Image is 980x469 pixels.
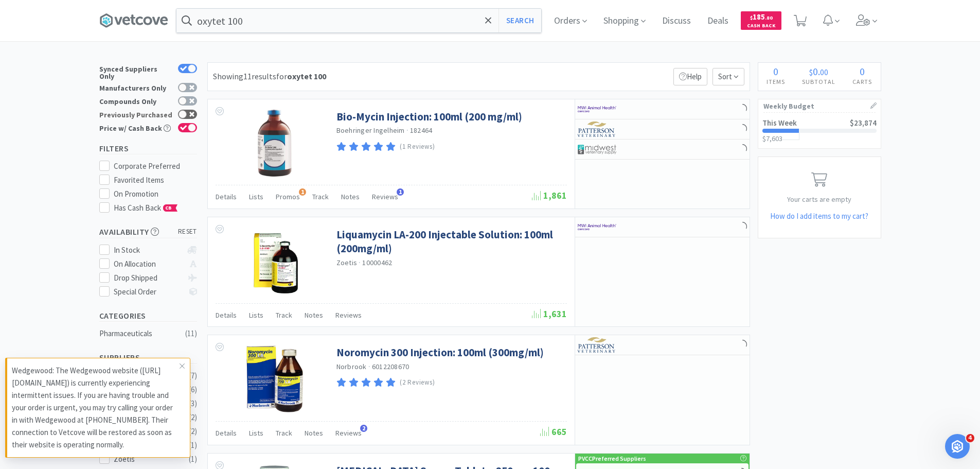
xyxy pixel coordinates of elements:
[809,67,813,77] span: $
[397,188,404,196] span: 1
[762,119,797,127] h2: This Week
[99,352,197,363] h5: Suppliers
[99,83,173,92] div: Manufacturers Only
[189,425,197,438] div: ( 2 )
[189,411,197,424] div: ( 2 )
[114,160,197,172] div: Corporate Preferred
[241,110,308,177] img: a813a131b6504a2fa3170f42d39fa3f4_402292.jpeg
[305,310,323,320] span: Notes
[578,337,616,353] img: f5e969b455434c6296c6d81ef179fa71_3.png
[750,12,773,22] span: 185
[359,258,361,267] span: ·
[335,310,362,320] span: Reviews
[400,142,435,152] p: (1 Reviews)
[189,439,197,451] div: ( 1 )
[741,7,781,34] a: $185.80Cash Back
[703,16,733,26] a: Deals
[336,345,544,359] a: Noromycin 300 Injection: 100ml (300mg/ml)
[189,370,197,382] div: ( 7 )
[758,194,881,205] p: Your carts are empty
[362,258,392,267] span: 10000462
[114,244,182,256] div: In Stock
[176,9,541,32] input: Search by item, sku, manufacturer, ingredient, size...
[410,126,433,135] span: 182464
[578,454,646,463] p: PVCC Preferred Suppliers
[299,188,306,196] span: 1
[794,77,844,86] h4: Subtotal
[114,188,197,200] div: On Promotion
[578,121,616,137] img: f5e969b455434c6296c6d81ef179fa71_3.png
[400,377,435,388] p: (2 Reviews)
[372,362,409,371] span: 6012208670
[820,67,828,77] span: 00
[185,327,197,340] div: ( 11 )
[114,258,182,270] div: On Allocation
[335,428,362,438] span: Reviews
[114,286,182,298] div: Special Order
[189,384,197,396] div: ( 6 )
[966,434,974,442] span: 4
[189,397,197,410] div: ( 3 )
[99,110,173,118] div: Previously Purchased
[114,174,197,186] div: Favorited Items
[844,77,881,86] h4: Carts
[241,345,308,412] img: c490d99b28e742e384399bba4ffbc87e_132270.jpeg
[860,65,865,78] span: 0
[360,425,367,432] span: 2
[99,96,173,105] div: Compounds Only
[99,123,173,132] div: Price w/ Cash Back
[540,426,567,438] span: 665
[763,99,876,113] h1: Weekly Budget
[850,118,877,128] span: $23,874
[406,126,408,135] span: ·
[498,9,541,32] button: Search
[287,71,326,81] strong: oxytet 100
[336,126,405,135] a: Boehringer Ingelheim
[773,65,778,78] span: 0
[99,143,197,154] h5: Filters
[99,64,173,80] div: Synced Suppliers Only
[813,65,818,78] span: 0
[276,192,300,201] span: Promos
[312,192,329,201] span: Track
[532,189,567,201] span: 1,861
[673,68,707,85] p: Help
[712,68,744,85] span: Sort
[213,70,326,83] div: Showing 11 results
[216,192,237,201] span: Details
[216,428,237,438] span: Details
[114,203,178,213] span: Has Cash Back
[758,77,794,86] h4: Items
[336,362,367,371] a: Norbrook
[336,228,564,256] a: Liquamycin LA-200 Injectable Solution: 100ml (200mg/ml)
[578,142,616,157] img: 4dd14cff54a648ac9e977f0c5da9bc2e_5.png
[341,192,360,201] span: Notes
[794,66,844,77] div: .
[368,362,370,371] span: ·
[765,14,773,21] span: . 80
[658,16,695,26] a: Discuss
[164,205,174,211] span: CB
[276,310,292,320] span: Track
[762,134,782,143] span: $7,603
[276,428,292,438] span: Track
[758,113,881,148] a: This Week$23,874$7,603
[276,71,326,81] span: for
[189,453,197,465] div: ( 1 )
[178,227,197,237] span: reset
[750,14,753,21] span: $
[249,428,263,438] span: Lists
[336,110,522,124] a: Bio-Mycin Injection: 100ml (200 mg/ml)
[758,210,881,222] h5: How do I add items to my cart?
[372,192,398,201] span: Reviews
[249,192,263,201] span: Lists
[249,310,263,320] span: Lists
[336,258,358,267] a: Zoetis
[114,272,182,284] div: Drop Shipped
[578,101,616,117] img: f6b2451649754179b5b4e0c70c3f7cb0_2.png
[532,308,567,320] span: 1,631
[216,310,237,320] span: Details
[578,219,616,235] img: f6b2451649754179b5b4e0c70c3f7cb0_2.png
[305,428,323,438] span: Notes
[945,434,970,459] iframe: Intercom live chat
